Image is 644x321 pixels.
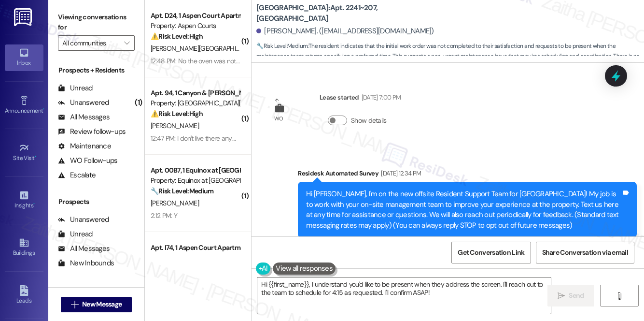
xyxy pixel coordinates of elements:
[151,175,240,186] div: Property: Equinox at [GEOGRAPHIC_DATA]
[58,170,96,180] div: Escalate
[569,291,584,301] span: Send
[151,187,213,195] strong: 🔧 Risk Level: Medium
[33,201,35,207] span: •
[151,243,240,253] div: Apt. I74, 1 Aspen Court Apartments
[151,165,240,175] div: Apt. 00B7, 1 Equinox at [GEOGRAPHIC_DATA]
[451,242,531,263] button: Get Conversation Link
[151,211,177,220] div: 2:12 PM: Y
[5,187,43,213] a: Insights •
[48,285,144,295] div: Residents
[274,114,283,124] div: WO
[5,44,43,71] a: Inbox
[536,242,634,263] button: Share Conversation via email
[378,168,421,178] div: [DATE] 12:34 PM
[547,285,594,306] button: Send
[58,98,109,108] div: Unanswered
[151,32,203,41] strong: ⚠️ Risk Level: High
[58,258,114,268] div: New Inbounds
[151,121,199,130] span: [PERSON_NAME]
[558,292,565,300] i: 
[306,189,621,231] div: Hi [PERSON_NAME], I'm on the new offsite Resident Support Team for [GEOGRAPHIC_DATA]! My job is t...
[5,234,43,261] a: Buildings
[256,26,434,36] div: [PERSON_NAME]. ([EMAIL_ADDRESS][DOMAIN_NAME])
[151,98,240,108] div: Property: [GEOGRAPHIC_DATA][PERSON_NAME]
[58,229,93,239] div: Unread
[124,39,129,47] i: 
[151,11,240,21] div: Apt. D24, 1 Aspen Court Apartments
[71,301,78,308] i: 
[48,65,144,75] div: Prospects + Residents
[151,109,203,118] strong: ⚠️ Risk Level: High
[58,127,126,137] div: Review follow-ups
[359,92,401,102] div: [DATE] 7:00 PM
[256,41,644,72] span: : The resident indicates that the initial work order was not completed to their satisfaction and ...
[58,244,110,254] div: All Messages
[58,10,135,35] label: Viewing conversations for
[151,44,260,53] span: [PERSON_NAME][GEOGRAPHIC_DATA]
[62,35,119,51] input: All communities
[58,83,93,93] div: Unread
[58,215,109,225] div: Unanswered
[151,21,240,31] div: Property: Aspen Courts
[151,57,403,65] div: 12:48 PM: No the oven was not working no one never came out to fix it you don't remember
[61,297,132,312] button: New Message
[616,292,623,300] i: 
[14,8,34,26] img: ResiDesk Logo
[132,95,144,110] div: (1)
[542,248,628,258] span: Share Conversation via email
[58,112,110,122] div: All Messages
[351,116,387,126] label: Show details
[151,134,247,143] div: 12:47 PM: I don't live there anymore
[58,156,117,166] div: WO Follow-ups
[151,88,240,98] div: Apt. 94, 1 Canyon & [PERSON_NAME][GEOGRAPHIC_DATA]
[82,299,122,309] span: New Message
[43,106,44,113] span: •
[257,277,551,314] textarea: Hi {{first_name}}, I understand you'd like to be present when they address the screen. I'll reach...
[35,153,36,160] span: •
[256,42,308,50] strong: 🔧 Risk Level: Medium
[58,141,111,151] div: Maintenance
[48,197,144,207] div: Prospects
[151,199,199,207] span: [PERSON_NAME]
[5,282,43,308] a: Leads
[5,140,43,166] a: Site Visit •
[298,168,637,182] div: Residesk Automated Survey
[256,3,449,24] b: [GEOGRAPHIC_DATA]: Apt. 2241~207, [GEOGRAPHIC_DATA]
[458,248,524,258] span: Get Conversation Link
[320,92,401,106] div: Lease started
